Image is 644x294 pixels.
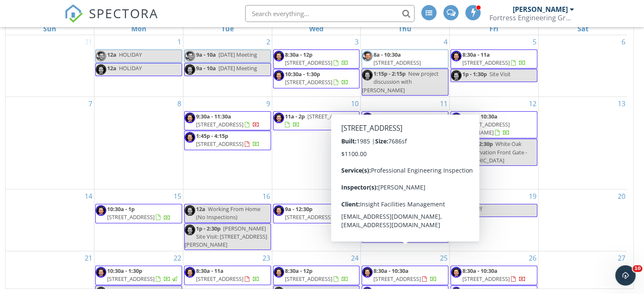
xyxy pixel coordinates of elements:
[183,35,272,96] td: Go to September 2, 2025
[184,131,271,150] a: 1:45p - 4:15p [STREET_ADDRESS]
[285,213,332,221] span: [STREET_ADDRESS]
[438,97,449,110] a: Go to September 11, 2025
[273,111,360,130] a: 11a - 2p [STREET_ADDRESS]
[373,151,412,159] span: 10:30a - 12:30p
[451,111,537,139] a: 8:30a - 10:30a [STREET_ADDRESS][PERSON_NAME]
[450,96,539,189] td: Go to September 12, 2025
[184,111,271,130] a: 9:30a - 11:30a [STREET_ADDRESS]
[373,213,421,221] span: [STREET_ADDRESS]
[107,205,135,213] span: 10:30a - 1p
[575,23,590,35] a: Saturday
[285,113,305,120] span: 11a - 2p
[373,267,437,283] a: 8:30a - 10:30a [STREET_ADDRESS]
[196,113,260,128] a: 9:30a - 11:30a [STREET_ADDRESS]
[185,132,195,143] img: 58437b2c5169473c8fa267f02d2a0aeb.jpeg
[218,51,257,58] span: [DATE] Meeting
[176,35,183,49] a: Go to September 1, 2025
[362,51,373,61] img: 703a034f23ae4996ade8c5bf15100df7.jpeg
[353,35,360,49] a: Go to September 3, 2025
[451,113,510,136] a: 8:30a - 10:30a [STREET_ADDRESS][PERSON_NAME]
[107,275,155,283] span: [STREET_ADDRESS]
[196,275,243,283] span: [STREET_ADDRESS]
[474,205,482,213] span: Off
[307,23,325,35] a: Wednesday
[285,51,312,58] span: 8:30a - 12p
[527,251,538,265] a: Go to September 26, 2025
[64,11,158,29] a: SPECTORA
[285,70,320,78] span: 10:30a - 1:30p
[274,70,284,81] img: 58437b2c5169473c8fa267f02d2a0aeb.jpeg
[451,70,462,81] img: 58437b2c5169473c8fa267f02d2a0aeb.jpeg
[285,70,348,86] a: 10:30a - 1:30p [STREET_ADDRESS]
[373,113,401,120] span: 8:30a - 11a
[64,4,83,23] img: The Best Home Inspection Software - Spectora
[527,190,538,203] a: Go to September 19, 2025
[196,132,260,148] a: 1:45p - 4:15p [STREET_ADDRESS]
[373,275,421,283] span: [STREET_ADDRESS]
[362,49,448,68] a: 8a - 10:30a [STREET_ADDRESS]
[362,224,448,243] a: 10:30a - 12:30p [STREET_ADDRESS]
[183,190,272,251] td: Go to September 16, 2025
[94,35,183,96] td: Go to September 1, 2025
[220,23,235,35] a: Tuesday
[397,23,413,35] a: Thursday
[272,35,361,96] td: Go to September 3, 2025
[450,190,539,251] td: Go to September 19, 2025
[285,113,355,128] a: 11a - 2p [STREET_ADDRESS]
[185,113,195,123] img: 58437b2c5169473c8fa267f02d2a0aeb.jpeg
[442,35,449,49] a: Go to September 4, 2025
[196,113,231,120] span: 9:30a - 11:30a
[95,204,182,223] a: 10:30a - 1p [STREET_ADDRESS]
[285,59,332,66] span: [STREET_ADDRESS]
[185,225,267,248] span: [PERSON_NAME] Site Visit: [STREET_ADDRESS][PERSON_NAME]
[196,267,260,283] a: 8:30a - 11a [STREET_ADDRESS]
[362,132,373,143] img: 703a034f23ae4996ade8c5bf15100df7.jpeg
[373,225,412,233] span: 10:30a - 12:30p
[196,225,221,232] span: 1p - 2:30p
[531,35,538,49] a: Go to September 5, 2025
[373,159,421,167] span: [STREET_ADDRESS]
[362,171,373,181] img: 703a034f23ae4996ade8c5bf15100df7.jpeg
[349,97,360,110] a: Go to September 10, 2025
[450,35,539,96] td: Go to September 5, 2025
[373,171,446,187] span: Arch. team weekly meeting
[307,113,355,120] span: [STREET_ADDRESS]
[373,205,409,213] span: 8:30a - 11:30a
[94,96,183,189] td: Go to September 8, 2025
[373,225,437,241] a: 10:30a - 12:30p [STREET_ADDRESS]
[245,5,415,22] input: Search everything...
[451,140,527,164] span: White Oak Conservation Front Gate - [GEOGRAPHIC_DATA]
[373,171,398,179] span: 4p - 4:30p
[373,121,421,128] span: [STREET_ADDRESS]
[362,113,373,123] img: 58437b2c5169473c8fa267f02d2a0aeb.jpeg
[285,267,312,275] span: 8:30a - 12p
[272,190,361,251] td: Go to September 17, 2025
[107,64,116,72] span: 12a
[438,251,449,265] a: Go to September 25, 2025
[87,97,94,110] a: Go to September 7, 2025
[462,267,526,283] a: 8:30a - 10:30a [STREET_ADDRESS]
[96,64,106,75] img: 58437b2c5169473c8fa267f02d2a0aeb.jpeg
[538,190,627,251] td: Go to September 20, 2025
[373,132,429,148] span: Site Visit [STREET_ADDRESS]
[349,190,360,203] a: Go to September 17, 2025
[615,265,636,286] iframe: Intercom live chat
[196,140,243,148] span: [STREET_ADDRESS]
[462,267,498,275] span: 8:30a - 10:30a
[172,190,183,203] a: Go to September 15, 2025
[95,266,182,285] a: 10:30a - 1:30p [STREET_ADDRESS]
[196,51,216,58] span: 9a - 10a
[107,267,179,283] a: 10:30a - 1:30p [STREET_ADDRESS]
[361,96,450,189] td: Go to September 11, 2025
[196,205,205,213] span: 12a
[83,251,94,265] a: Go to September 21, 2025
[362,150,448,169] a: 10:30a - 12:30p [STREET_ADDRESS]
[274,113,284,123] img: 58437b2c5169473c8fa267f02d2a0aeb.jpeg
[285,51,348,66] a: 8:30a - 12p [STREET_ADDRESS]
[361,35,450,96] td: Go to September 4, 2025
[218,64,257,72] span: [DATE] Meeting
[176,97,183,110] a: Go to September 8, 2025
[185,51,195,61] img: 703a034f23ae4996ade8c5bf15100df7.jpeg
[373,233,421,241] span: [STREET_ADDRESS]
[538,96,627,189] td: Go to September 13, 2025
